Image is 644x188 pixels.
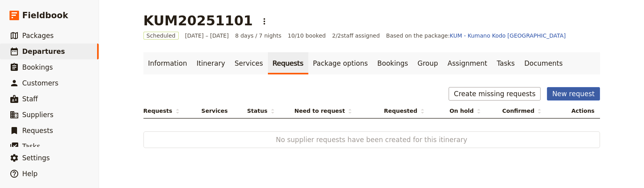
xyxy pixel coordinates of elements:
span: Fieldbook [22,9,68,21]
th: Requested [381,104,446,118]
h1: KUM20251101 [143,13,253,28]
span: Help [22,170,38,178]
th: Requests [143,104,199,118]
span: Requests [22,127,53,135]
span: Customers [22,79,58,87]
a: Documents [520,52,568,74]
button: Create missing requests [449,87,541,101]
span: Suppliers [22,111,54,119]
span: Tasks [22,142,40,150]
span: 8 days / 7 nights [235,32,281,40]
span: Bookings [22,63,53,71]
a: KUM - Kumano Kodo [GEOGRAPHIC_DATA] [450,32,566,39]
span: Confirmed [502,107,541,115]
a: Information [143,52,192,74]
a: Bookings [373,52,413,74]
span: Status [247,107,275,115]
span: Settings [22,154,50,162]
span: 2 / 2 staff assigned [332,32,380,40]
a: Assignment [443,52,492,74]
button: New request [547,87,600,101]
a: Itinerary [192,52,230,74]
span: Need to request [294,107,352,115]
span: No supplier requests have been created for this itinerary [169,135,574,144]
span: 10/10 booked [288,32,326,40]
span: Departures [22,47,65,55]
span: Scheduled [143,32,179,40]
span: Requested [384,107,424,115]
a: Tasks [492,52,520,74]
th: Services [198,104,244,118]
th: Confirmed [499,104,563,118]
span: Requests [143,107,180,115]
th: On hold [446,104,499,118]
th: Actions [563,104,600,118]
a: Services [230,52,268,74]
span: [DATE] – [DATE] [185,32,229,40]
span: On hold [449,107,481,115]
th: Status [244,104,291,118]
button: Actions [258,15,271,28]
span: Staff [22,95,38,103]
span: Based on the package: [386,32,566,40]
a: Requests [268,52,308,74]
span: Packages [22,32,54,40]
a: Group [413,52,443,74]
th: Need to request [291,104,381,118]
a: Package options [308,52,373,74]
